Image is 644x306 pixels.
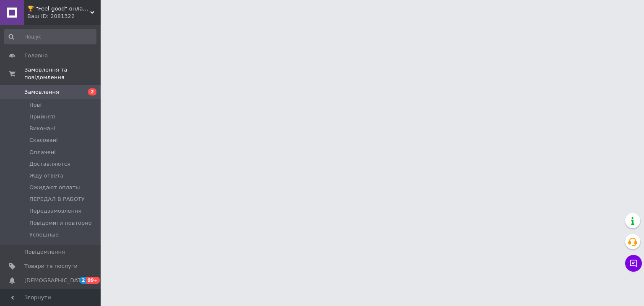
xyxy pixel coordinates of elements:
span: Замовлення [24,88,59,96]
span: Прийняті [29,113,55,121]
span: Доставляются [29,160,70,168]
span: Ожидают оплаты [29,184,80,191]
div: Ваш ID: 2081322 [27,13,101,20]
span: Жду ответа [29,172,64,180]
span: Успешные [29,231,59,239]
span: Головна [24,52,48,59]
span: ПЕРЕДАЛ В РАБОТУ [29,195,85,203]
span: Товари та послуги [24,262,78,270]
span: 2 [80,277,86,284]
input: Пошук [4,29,96,44]
span: Повідомити повторно [29,219,92,227]
span: Оплачені [29,149,56,156]
span: Повідомлення [24,248,65,256]
button: Чат з покупцем [625,255,642,272]
span: [DEMOGRAPHIC_DATA] [24,277,86,284]
span: Скасовані [29,136,58,144]
span: Замовлення та повідомлення [24,66,101,81]
span: 2 [88,88,96,95]
span: Нові [29,101,42,109]
span: Виконані [29,125,55,132]
span: Передзамовлення [29,207,81,215]
span: 🏆 "Feel-good" онлайн-магазин [27,5,90,13]
span: 99+ [86,277,100,284]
